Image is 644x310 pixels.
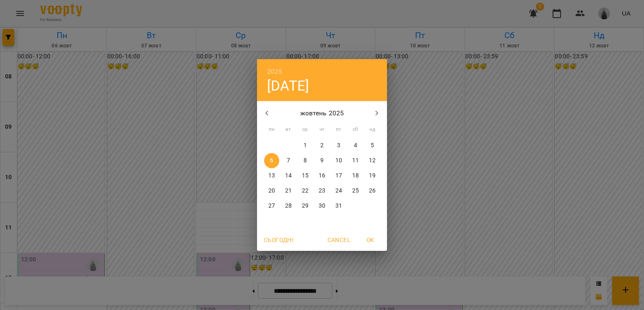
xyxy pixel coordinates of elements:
[304,141,307,150] p: 1
[267,66,283,78] button: 2025
[302,172,309,180] p: 15
[281,183,296,198] button: 21
[331,125,346,134] span: пт
[348,125,363,134] span: сб
[285,187,292,195] p: 21
[264,183,279,198] button: 20
[369,172,376,180] p: 19
[302,202,309,210] p: 29
[264,168,279,183] button: 13
[285,202,292,210] p: 28
[335,156,342,165] p: 10
[319,202,325,210] p: 30
[320,141,324,150] p: 2
[319,172,325,180] p: 16
[285,172,292,180] p: 14
[281,125,296,134] span: вт
[304,156,307,165] p: 8
[281,153,296,168] button: 7
[314,183,330,198] button: 23
[352,172,359,180] p: 18
[348,168,363,183] button: 18
[354,141,357,150] p: 4
[369,187,376,195] p: 26
[331,153,346,168] button: 10
[365,138,380,153] button: 5
[298,198,313,214] button: 29
[348,153,363,168] button: 11
[277,108,367,118] p: жовтень 2025
[348,183,363,198] button: 25
[287,156,290,165] p: 7
[281,168,296,183] button: 14
[369,156,376,165] p: 12
[331,138,346,153] button: 3
[360,235,380,245] span: OK
[298,183,313,198] button: 22
[267,77,309,94] button: [DATE]
[365,168,380,183] button: 19
[352,156,359,165] p: 11
[352,187,359,195] p: 25
[314,138,330,153] button: 2
[319,187,325,195] p: 23
[331,183,346,198] button: 24
[302,187,309,195] p: 22
[365,125,380,134] span: нд
[314,198,330,214] button: 30
[298,153,313,168] button: 8
[298,125,313,134] span: ср
[365,183,380,198] button: 26
[314,125,330,134] span: чт
[264,125,279,134] span: пн
[327,235,350,245] span: Cancel
[281,198,296,214] button: 28
[268,187,275,195] p: 20
[331,198,346,214] button: 31
[371,141,374,150] p: 5
[348,138,363,153] button: 4
[298,138,313,153] button: 1
[264,235,293,245] span: Сьогодні
[314,168,330,183] button: 16
[314,153,330,168] button: 9
[298,168,313,183] button: 15
[264,198,279,214] button: 27
[268,172,275,180] p: 13
[268,202,275,210] p: 27
[335,187,342,195] p: 24
[324,232,353,247] button: Cancel
[331,168,346,183] button: 17
[270,156,273,165] p: 6
[264,153,279,168] button: 6
[260,232,297,247] button: Сьогодні
[337,141,340,150] p: 3
[335,172,342,180] p: 17
[320,156,324,165] p: 9
[357,232,384,247] button: OK
[365,153,380,168] button: 12
[335,202,342,210] p: 31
